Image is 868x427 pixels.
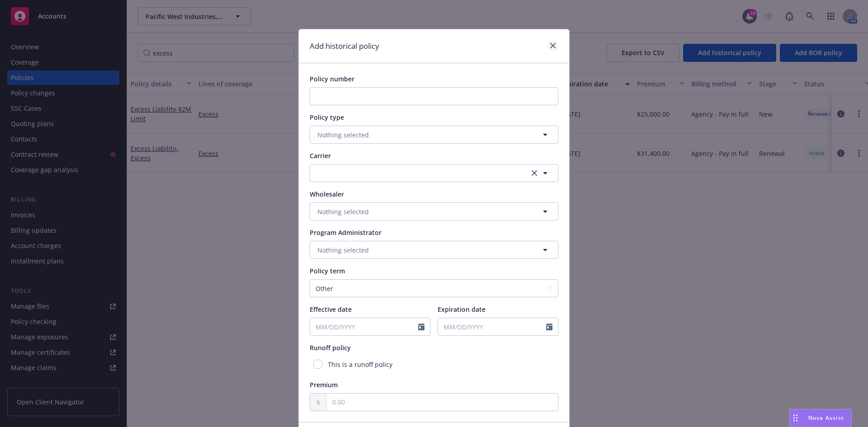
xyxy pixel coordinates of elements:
a: close [547,40,558,51]
button: clear selection [310,164,558,182]
div: Drag to move [790,409,801,427]
button: Nothing selected [310,241,558,259]
a: clear selection [529,168,540,178]
span: Nothing selected [317,207,369,216]
span: Policy term [310,267,345,275]
span: Premium [310,380,338,389]
span: Runoff policy [310,343,351,352]
h1: Add historical policy [310,40,379,52]
span: Effective date [310,305,352,314]
span: Wholesaler [310,190,344,198]
input: MM/DD/YYYY [310,318,418,335]
span: Policy number [310,75,354,83]
input: MM/DD/YYYY [438,318,546,335]
span: Carrier [310,151,331,160]
input: 0.00 [327,394,558,411]
span: Program Administrator [310,228,382,237]
button: Nothing selected [310,202,558,221]
svg: Calendar [418,323,425,330]
span: Nothing selected [317,245,369,255]
button: Nova Assist [789,409,852,427]
span: Nothing selected [317,130,369,140]
span: Expiration date [438,305,486,314]
svg: Calendar [546,323,552,330]
div: This is a runoff policy [310,356,558,373]
span: Policy type [310,113,344,122]
span: Nova Assist [808,414,844,422]
button: Nothing selected [310,126,558,144]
